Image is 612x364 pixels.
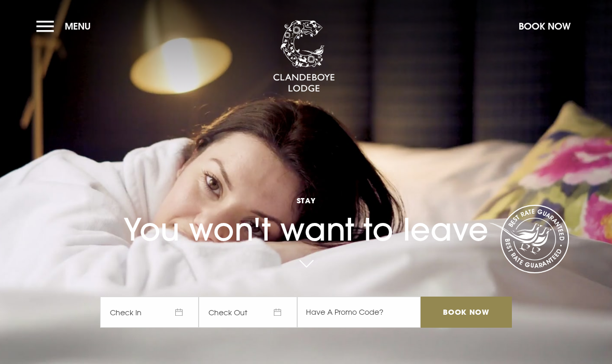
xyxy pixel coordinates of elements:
h1: You won't want to leave [100,172,512,248]
span: Stay [100,195,512,205]
span: Check Out [199,297,297,328]
input: Have A Promo Code? [297,297,421,328]
button: Book Now [513,15,576,37]
span: Check In [100,297,199,328]
img: Clandeboye Lodge [273,20,335,93]
button: Menu [36,15,96,37]
span: Menu [65,20,91,32]
input: Book Now [421,297,512,328]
